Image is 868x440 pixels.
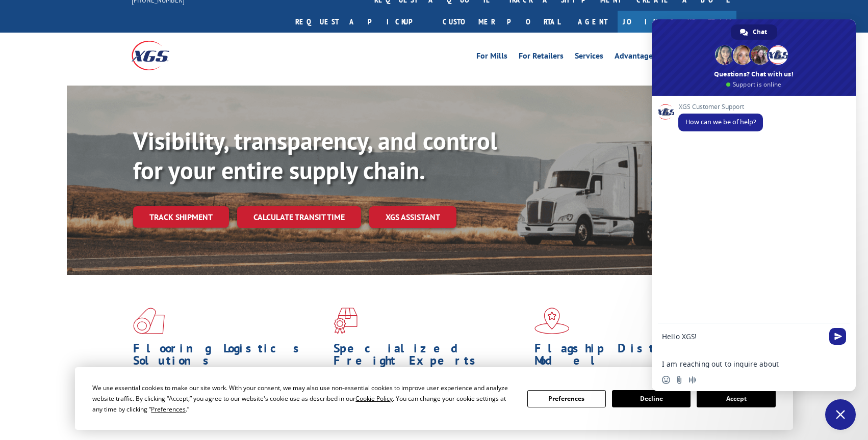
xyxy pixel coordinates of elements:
span: Insert an emoji [662,376,670,384]
a: Advantages [615,52,656,63]
span: Chat [753,24,767,40]
div: We use essential cookies to make our site work. With your consent, we may also use non-essential ... [92,382,515,415]
a: Request a pickup [288,11,435,33]
span: Cookie Policy [355,394,393,403]
h1: Flooring Logistics Solutions [133,342,326,372]
div: Chat [731,24,777,40]
h1: Flagship Distribution Model [534,342,727,372]
a: Track shipment [133,206,229,228]
div: Close chat [825,399,856,430]
img: xgs-icon-flagship-distribution-model-red [534,308,570,334]
span: Send a file [675,376,683,384]
a: Calculate transit time [237,206,361,228]
div: Cookie Consent Prompt [75,367,793,430]
span: Audio message [688,376,697,384]
button: Preferences [527,390,606,407]
button: Decline [612,390,691,407]
a: For Retailers [519,52,564,63]
img: xgs-icon-focused-on-flooring-red [334,308,358,334]
a: XGS ASSISTANT [369,206,456,228]
span: How can we be of help? [685,118,756,126]
a: Customer Portal [435,11,568,33]
a: Join Our Team [618,11,736,33]
textarea: Compose your message... [662,332,823,369]
h1: Specialized Freight Experts [334,342,526,372]
span: XGS Customer Support [678,103,763,111]
span: Send [829,328,846,345]
img: xgs-icon-total-supply-chain-intelligence-red [133,308,165,334]
a: For Mills [476,52,507,63]
button: Accept [697,390,775,407]
b: Visibility, transparency, and control for your entire supply chain. [133,125,497,186]
a: Services [575,52,603,63]
a: Agent [568,11,618,33]
span: Preferences [151,405,186,414]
